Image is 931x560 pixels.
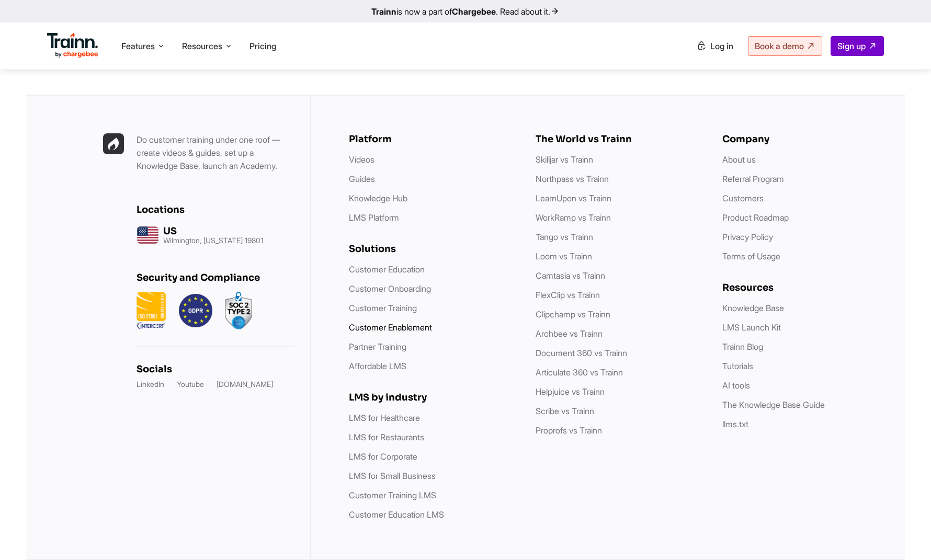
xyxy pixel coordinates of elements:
[837,41,866,51] span: Sign up
[536,406,594,416] a: Scribe vs Trainn
[349,341,406,352] a: Partner Training
[755,41,804,51] span: Book a demo
[349,451,417,462] a: LMS for Corporate
[349,283,431,294] a: Customer Onboarding
[137,363,293,375] h6: Socials
[137,204,293,215] h6: Locations
[690,37,740,55] a: Log in
[748,36,822,56] a: Book a demo
[879,510,931,560] iframe: Chat Widget
[349,361,406,371] a: Affordable LMS
[536,328,603,339] a: Archbee vs Trainn
[536,290,600,300] a: FlexClip vs Trainn
[103,133,124,154] img: Trainn | everything under one roof
[349,193,407,203] a: Knowledge Hub
[179,292,212,329] img: GDPR.png
[536,212,611,223] a: WorkRamp vs Trainn
[536,232,593,242] a: Tango vs Trainn
[349,133,515,145] h6: Platform
[349,154,374,165] a: Videos
[536,154,593,165] a: Skilljar vs Trainn
[349,174,375,184] a: Guides
[722,133,888,145] h6: Company
[722,251,780,261] a: Terms of Usage
[349,392,515,403] h6: LMS by industry
[722,341,763,352] a: Trainn Blog
[536,348,627,358] a: Document 360 vs Trainn
[536,270,605,281] a: Camtasia vs Trainn
[831,36,884,56] a: Sign up
[349,432,424,442] a: LMS for Restaurants
[217,379,273,390] a: [DOMAIN_NAME]
[177,379,204,390] a: Youtube
[137,272,293,283] h6: Security and Compliance
[349,471,436,481] a: LMS for Small Business
[349,509,444,520] a: Customer Education LMS
[722,212,789,223] a: Product Roadmap
[536,133,701,145] h6: The World vs Trainn
[137,379,164,390] a: LinkedIn
[722,282,888,293] h6: Resources
[121,40,155,52] span: Features
[536,174,609,184] a: Northpass vs Trainn
[722,174,784,184] a: Referral Program
[536,367,623,378] a: Articulate 360 vs Trainn
[536,309,610,319] a: Clipchamp vs Trainn
[722,380,750,391] a: AI tools
[710,41,733,51] span: Log in
[349,322,432,333] a: Customer Enablement
[722,322,781,333] a: LMS Launch Kit
[137,224,159,246] img: us headquarters
[722,399,825,410] a: The Knowledge Base Guide
[722,232,773,242] a: Privacy Policy
[349,264,425,275] a: Customer Education
[349,303,417,313] a: Customer Training
[163,237,263,244] p: Wilmington, [US_STATE] 19801
[536,425,602,436] a: Proprofs vs Trainn
[137,133,293,173] p: Do customer training under one roof — create videos & guides, set up a Knowledge Base, launch an ...
[163,225,263,237] h6: US
[349,413,420,423] a: LMS for Healthcare
[249,41,276,51] a: Pricing
[349,243,515,255] h6: Solutions
[371,6,396,17] b: Trainn
[536,386,605,397] a: Helpjuice vs Trainn
[47,33,98,58] img: Trainn Logo
[349,490,436,500] a: Customer Training LMS
[722,154,756,165] a: About us
[722,361,753,371] a: Tutorials
[349,212,399,223] a: LMS Platform
[722,193,764,203] a: Customers
[536,251,592,261] a: Loom vs Trainn
[722,419,748,429] a: llms.txt
[452,6,496,17] b: Chargebee
[722,303,784,313] a: Knowledge Base
[137,292,166,329] img: ISO
[536,193,611,203] a: LearnUpon vs Trainn
[182,40,222,52] span: Resources
[225,292,252,329] img: soc2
